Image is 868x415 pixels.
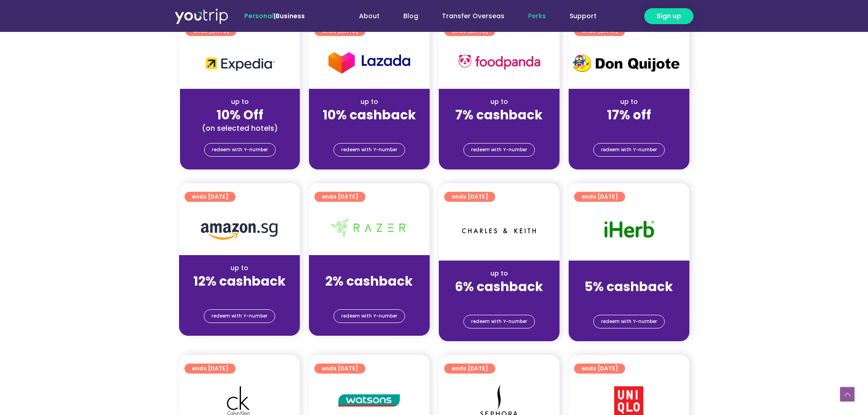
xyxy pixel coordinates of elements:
strong: 7% cashback [455,106,543,124]
span: redeem with Y-number [471,315,527,328]
a: ends [DATE] [574,192,625,202]
div: up to [446,269,552,278]
strong: 6% cashback [455,278,543,296]
div: (for stays only) [446,123,552,133]
a: redeem with Y-number [334,143,405,157]
strong: 5% cashback [585,278,673,296]
a: Perks [516,8,558,25]
div: up to [446,97,552,107]
span: ends [DATE] [322,192,358,202]
a: ends [DATE] [444,192,495,202]
a: Sign up [644,8,693,24]
div: up to [186,263,293,273]
a: redeem with Y-number [463,315,535,328]
span: ends [DATE] [192,364,228,374]
div: (for stays only) [316,290,422,299]
span: ends [DATE] [452,192,488,202]
div: up to [576,97,682,107]
div: (for stays only) [576,295,682,305]
span: | [244,11,305,20]
nav: Menu [329,8,608,25]
div: up to [576,269,682,278]
a: redeem with Y-number [593,315,665,328]
a: redeem with Y-number [204,309,275,323]
a: Blog [391,8,430,25]
strong: 10% cashback [323,106,416,124]
span: redeem with Y-number [341,310,397,323]
span: ends [DATE] [452,364,488,374]
div: (on selected hotels) [187,123,293,133]
span: Sign up [657,11,681,21]
a: Business [276,11,305,20]
a: Support [558,8,608,25]
a: ends [DATE] [185,364,236,374]
span: ends [DATE] [322,364,358,374]
span: redeem with Y-number [471,143,527,156]
span: ends [DATE] [192,192,228,202]
strong: 17% off [607,106,651,124]
span: redeem with Y-number [601,315,657,328]
div: (for stays only) [316,123,422,133]
a: ends [DATE] [444,364,495,374]
a: redeem with Y-number [334,309,405,323]
span: redeem with Y-number [212,143,268,156]
span: redeem with Y-number [601,143,657,156]
a: redeem with Y-number [463,143,535,157]
div: (for stays only) [446,295,552,305]
a: Transfer Overseas [430,8,516,25]
a: ends [DATE] [314,364,365,374]
a: ends [DATE] [574,364,625,374]
a: ends [DATE] [185,192,236,202]
strong: 12% cashback [193,272,286,290]
span: Personal [244,11,274,20]
span: redeem with Y-number [341,143,397,156]
strong: 10% Off [216,106,263,124]
div: (for stays only) [186,290,293,299]
div: up to [316,97,422,107]
a: About [347,8,391,25]
span: ends [DATE] [581,364,618,374]
a: redeem with Y-number [204,143,276,157]
strong: 2% cashback [325,272,413,290]
div: up to [316,263,422,273]
span: ends [DATE] [581,192,618,202]
div: (for stays only) [576,123,682,133]
div: up to [187,97,293,107]
a: redeem with Y-number [593,143,665,157]
span: redeem with Y-number [211,310,267,323]
a: ends [DATE] [314,192,365,202]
